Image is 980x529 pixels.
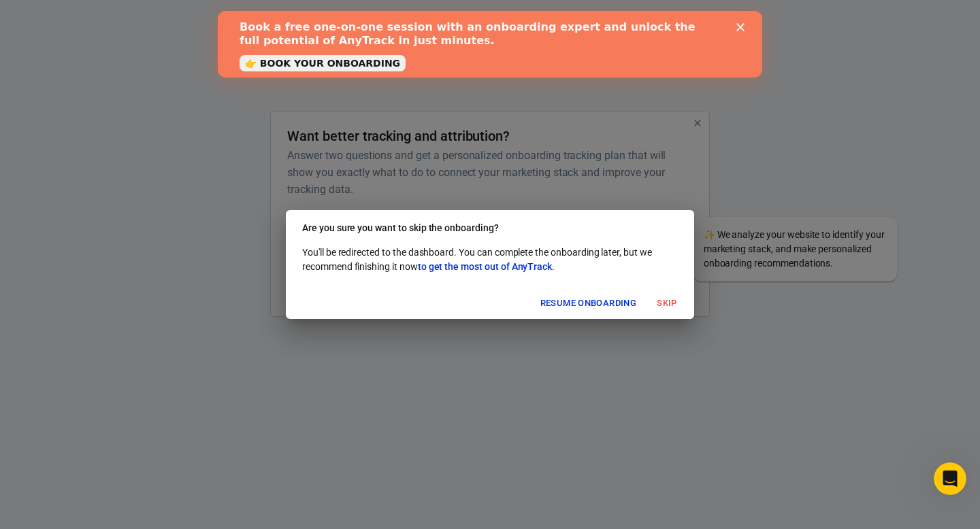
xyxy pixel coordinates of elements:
iframe: Intercom live chat [934,462,966,495]
button: Resume onboarding [537,293,640,314]
span: to get the most out of AnyTrack [418,261,552,272]
p: You'll be redirected to the dashboard. You can complete the onboarding later, but we recommend fi... [302,245,678,274]
iframe: Intercom live chat banner [218,11,762,78]
button: Skip [645,293,689,314]
div: Close [519,12,532,20]
h2: Are you sure you want to skip the onboarding? [286,210,694,245]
